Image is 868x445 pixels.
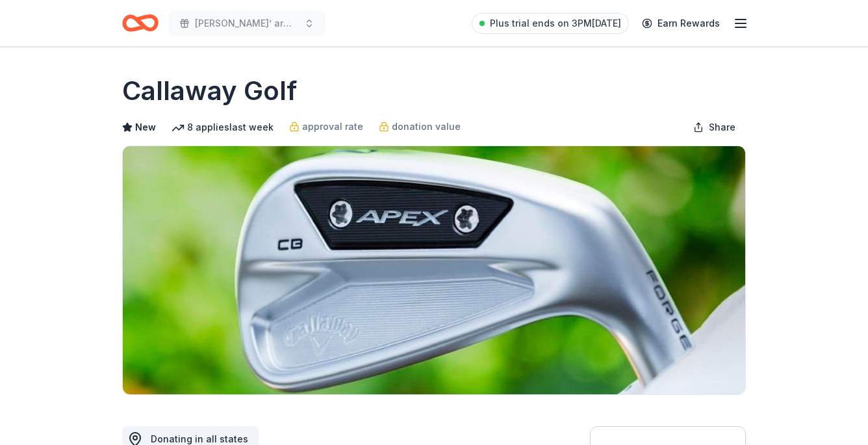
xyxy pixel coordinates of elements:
a: approval rate [289,119,363,134]
button: [PERSON_NAME]’ army first fundraiser [169,10,325,36]
span: approval rate [302,119,363,134]
button: Share [683,114,746,140]
a: donation value [379,119,461,134]
span: [PERSON_NAME]’ army first fundraiser [195,16,299,31]
a: Earn Rewards [634,12,728,35]
a: Plus trial ends on 3PM[DATE] [472,13,629,34]
span: New [135,120,156,135]
span: Donating in all states [151,433,248,444]
span: donation value [392,119,461,134]
span: Share [709,120,735,135]
img: Image for Callaway Golf [123,146,745,394]
span: Plus trial ends on 3PM[DATE] [490,16,621,31]
div: 8 applies last week [172,120,274,135]
a: Home [122,8,159,38]
h1: Callaway Golf [122,73,297,109]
